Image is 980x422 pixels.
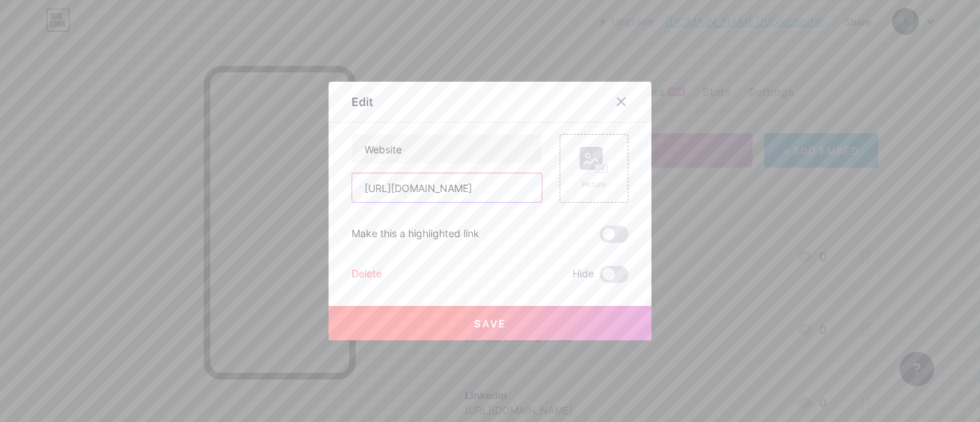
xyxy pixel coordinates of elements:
[352,135,542,163] input: Title
[352,173,542,202] input: URL
[474,317,507,330] span: Save
[573,266,594,283] span: Hide
[352,266,382,283] div: Delete
[352,93,373,110] div: Edit
[329,306,651,340] button: Save
[352,226,479,243] div: Make this a highlighted link
[580,179,608,190] div: Picture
